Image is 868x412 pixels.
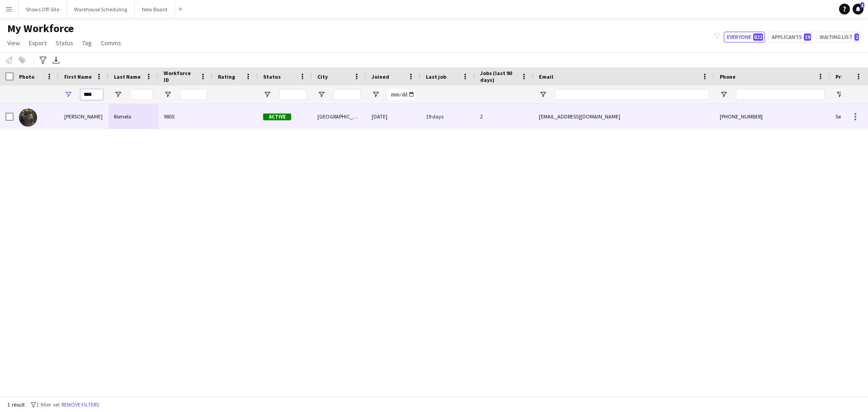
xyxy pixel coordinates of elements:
div: 19 days [420,104,475,129]
app-action-btn: Export XLSX [51,55,61,66]
input: Status Filter Input [279,89,307,100]
span: Comms [101,39,121,47]
span: Status [56,39,73,47]
div: [PERSON_NAME] [59,104,108,129]
input: First Name Filter Input [80,89,103,100]
span: Joined [372,73,389,80]
div: Romelo [108,104,158,129]
span: 2 [854,33,859,41]
button: Open Filter Menu [263,90,271,99]
a: View [4,37,24,49]
button: Open Filter Menu [64,90,72,99]
span: 19 [804,33,811,41]
button: Shows Off-Site [19,0,67,18]
input: City Filter Input [334,89,361,100]
app-action-btn: Advanced filters [38,55,48,66]
div: [DATE] [366,104,420,129]
span: 822 [753,33,763,41]
span: View [7,39,20,47]
button: Open Filter Menu [317,90,325,99]
button: Open Filter Menu [720,90,728,99]
button: Applicants19 [769,32,813,43]
a: Comms [97,37,125,49]
span: Tag [82,39,92,47]
span: Last Name [114,73,141,80]
input: Phone Filter Input [736,89,825,100]
div: [GEOGRAPHIC_DATA] [312,104,366,129]
span: City [317,73,328,80]
span: First Name [64,73,92,80]
div: [PHONE_NUMBER] [714,104,830,129]
span: Phone [720,73,736,80]
span: My Workforce [7,22,74,35]
span: Active [263,114,291,120]
span: Status [263,73,281,80]
button: New Board [135,0,175,18]
a: Status [52,37,77,49]
button: Open Filter Menu [372,90,380,99]
button: Open Filter Menu [835,90,844,99]
input: Workforce ID Filter Input [180,89,207,100]
button: Waiting list2 [816,32,861,43]
span: Workforce ID [164,70,196,83]
button: Warehouse Scheduling [67,0,135,18]
a: Tag [79,37,95,49]
span: Email [539,73,553,80]
span: Rating [218,73,235,80]
div: 9805 [158,104,212,129]
span: Photo [19,73,34,80]
img: Prince charles Romelo [19,109,37,127]
span: 1 filter set [36,401,60,408]
div: [EMAIL_ADDRESS][DOMAIN_NAME] [533,104,714,129]
button: Open Filter Menu [539,90,547,99]
input: Joined Filter Input [388,89,415,100]
button: Open Filter Menu [114,90,122,99]
input: Last Name Filter Input [130,89,153,100]
span: Last job [426,73,446,80]
a: 1 [853,4,863,14]
div: 2 [475,104,533,129]
span: Profile [835,73,854,80]
span: 1 [860,2,864,8]
a: Export [25,37,50,49]
button: Everyone822 [724,32,765,43]
input: Email Filter Input [555,89,709,100]
button: Remove filters [60,400,101,410]
button: Open Filter Menu [164,90,172,99]
span: Jobs (last 90 days) [480,70,517,83]
span: Export [29,39,47,47]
